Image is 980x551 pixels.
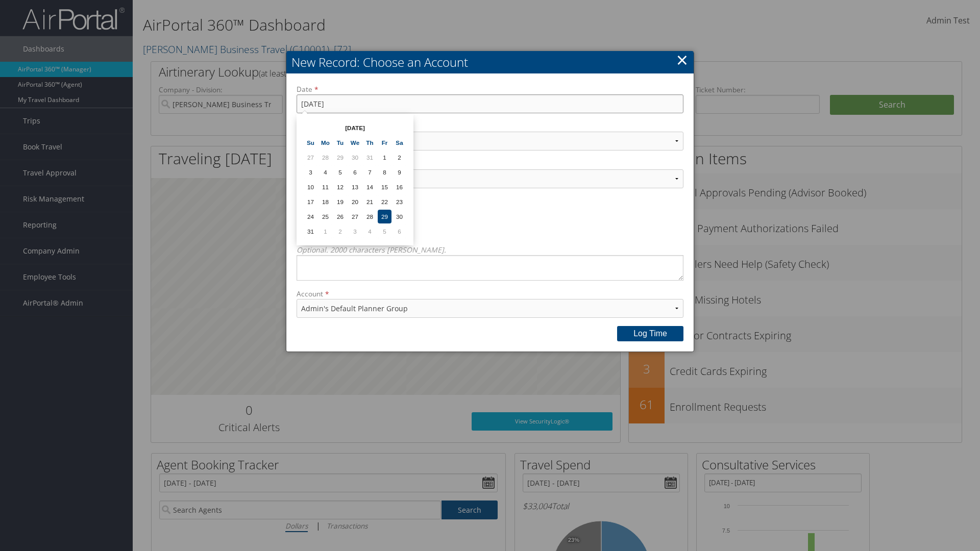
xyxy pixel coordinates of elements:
[378,224,391,238] td: 5
[393,165,406,179] td: 9
[676,49,688,70] a: ×
[297,244,683,255] label: Optional. 2000 characters [PERSON_NAME].
[318,121,391,135] th: [DATE]
[297,289,683,326] label: Account
[378,151,391,164] td: 1
[318,151,332,164] td: 28
[333,136,347,149] th: Tu
[393,151,406,164] td: 2
[393,180,406,194] td: 16
[297,132,683,151] select: Category
[393,224,406,238] td: 6
[393,136,406,149] th: Sa
[304,136,317,149] th: Su
[348,165,362,179] td: 6
[348,180,362,194] td: 13
[363,210,377,223] td: 28
[348,195,362,209] td: 20
[363,224,377,238] td: 4
[333,195,347,209] td: 19
[333,180,347,194] td: 12
[304,151,317,164] td: 27
[318,165,332,179] td: 4
[363,165,377,179] td: 7
[286,51,694,73] h2: New Record: Choose an Account
[378,180,391,194] td: 15
[304,224,317,238] td: 31
[363,180,377,194] td: 14
[304,180,317,194] td: 10
[304,165,317,179] td: 3
[378,165,391,179] td: 8
[297,169,683,188] select: Activity
[318,180,332,194] td: 11
[333,210,347,223] td: 26
[333,151,347,164] td: 29
[348,151,362,164] td: 30
[304,195,317,209] td: 17
[378,195,391,209] td: 22
[318,210,332,223] td: 25
[348,224,362,238] td: 3
[348,136,362,149] th: We
[378,210,391,223] td: 29
[318,136,332,149] th: Mo
[297,84,683,113] label: Date
[297,196,683,226] label: Hours
[333,165,347,179] td: 5
[297,159,683,196] label: Activity
[297,299,683,318] select: Account
[363,136,377,149] th: Th
[297,234,683,280] label: Notes
[333,224,347,238] td: 2
[617,326,683,341] button: Log time
[297,121,683,159] label: Category
[304,210,317,223] td: 24
[378,136,391,149] th: Fr
[363,195,377,209] td: 21
[393,195,406,209] td: 23
[318,195,332,209] td: 18
[297,94,683,113] input: Date
[297,255,683,281] textarea: NotesOptional. 2000 characters [PERSON_NAME].
[363,151,377,164] td: 31
[318,224,332,238] td: 1
[393,210,406,223] td: 30
[348,210,362,223] td: 27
